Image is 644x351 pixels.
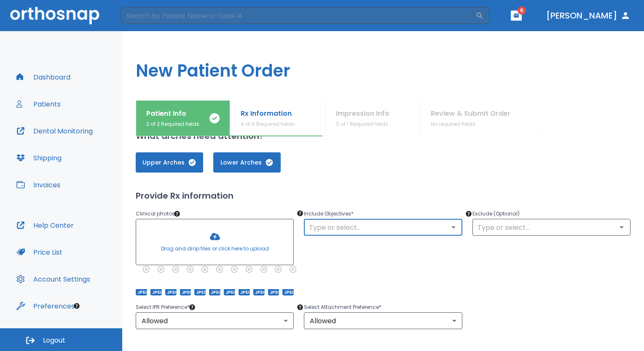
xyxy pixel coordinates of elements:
[173,210,181,218] div: Tooltip anchor
[296,210,304,217] div: Tooltip anchor
[73,302,80,310] div: Tooltip anchor
[304,302,462,312] p: Select Attachment Preference *
[136,289,147,295] span: JPEG
[11,215,79,235] button: Help Center
[10,7,99,24] img: Orthosnap
[306,221,459,233] input: Type or select...
[11,148,67,168] button: Shipping
[239,289,250,295] span: JPEG
[448,221,459,233] button: Open
[136,189,631,202] h2: Provide Rx information
[11,94,66,114] button: Patients
[222,158,272,167] span: Lower Arches
[518,6,526,15] span: 6
[282,289,294,295] span: JPEG
[465,210,472,218] div: Tooltip anchor
[136,152,203,173] button: Upper Arches
[224,289,235,295] span: JPEG
[122,31,644,100] h1: New Patient Order
[475,221,628,233] input: Type or select...
[136,209,294,219] p: Clinical photos *
[121,7,475,24] input: Search by Patient Name or Case #
[304,209,462,219] p: Include Objectives *
[146,120,199,128] p: 2 of 2 Required fields
[304,312,462,329] div: Allowed
[268,289,279,295] span: JPEG
[241,120,295,128] p: 4 of 6 Required fields
[188,303,196,311] div: Tooltip anchor
[11,242,67,262] button: Price List
[165,289,177,295] span: JPEG
[11,67,75,87] button: Dashboard
[253,289,265,295] span: JPEG
[194,289,206,295] span: JPEG
[543,8,634,23] button: [PERSON_NAME]
[11,269,95,289] button: Account Settings
[472,209,631,219] p: Exclude (Optional)
[616,221,628,233] button: Open
[11,175,65,195] button: Invoices
[241,109,295,119] p: Rx Information
[296,303,304,311] div: Tooltip anchor
[146,109,199,119] p: Patient Info
[11,121,98,141] button: Dental Monitoring
[180,289,191,295] span: JPEG
[11,296,80,316] button: Preferences
[136,312,294,329] div: Allowed
[144,158,195,167] span: Upper Arches
[43,336,65,345] span: Logout
[150,289,162,295] span: JPEG
[136,302,294,312] p: Select IPR Preference *
[209,289,220,295] span: JPEG
[213,152,281,173] button: Lower Arches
